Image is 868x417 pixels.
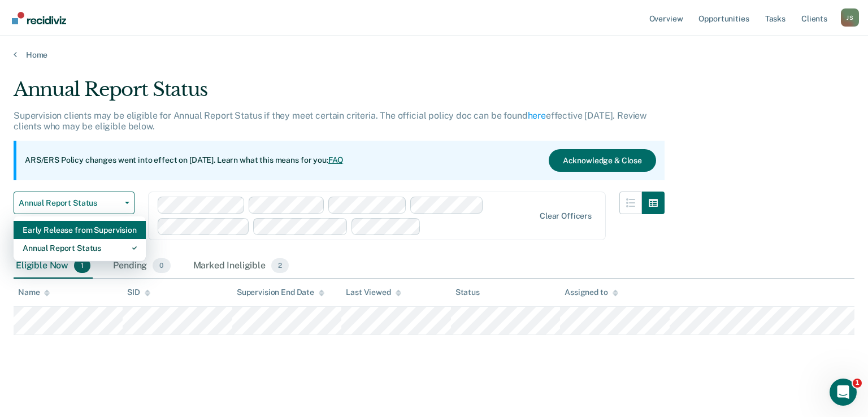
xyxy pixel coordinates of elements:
[841,8,859,27] div: J S
[14,254,93,279] div: Eligible Now1
[18,288,50,297] div: Name
[23,221,137,239] div: Early Release from Supervision
[14,50,854,60] a: Home
[14,110,646,132] p: Supervision clients may be eligible for Annual Report Status if they meet certain criteria. The o...
[25,155,344,166] p: ARS/ERS Policy changes went into effect on [DATE]. Learn what this means for you:
[271,258,289,273] span: 2
[23,239,137,257] div: Annual Report Status
[237,288,324,297] div: Supervision End Date
[540,211,592,221] div: Clear officers
[191,254,292,279] div: Marked Ineligible2
[830,379,857,406] iframe: Intercom live chat
[14,78,665,110] div: Annual Report Status
[12,12,66,24] img: Recidiviz
[841,8,859,27] button: Profile dropdown button
[549,149,656,172] button: Acknowledge & Close
[14,192,134,214] button: Annual Report Status
[153,258,170,273] span: 0
[328,155,344,164] a: FAQ
[127,288,150,297] div: SID
[346,288,401,297] div: Last Viewed
[455,288,480,297] div: Status
[111,254,172,279] div: Pending0
[19,198,120,208] span: Annual Report Status
[528,110,546,121] a: here
[74,258,90,273] span: 1
[565,288,618,297] div: Assigned to
[853,379,862,388] span: 1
